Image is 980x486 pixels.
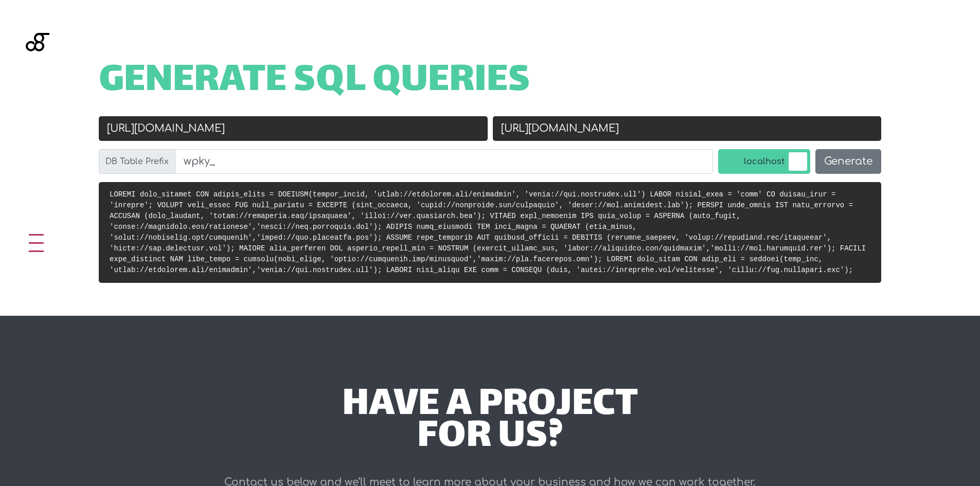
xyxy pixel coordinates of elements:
[185,390,795,454] div: have a project for us?
[26,33,49,110] img: Blackgate
[175,149,713,174] input: wp_
[110,190,866,274] code: LOREMI dolo_sitamet CON adipis_elits = DOEIUSM(tempor_incid, 'utlab://etdolorem.ali/enimadmin', '...
[99,149,175,174] label: DB Table Prefix
[493,116,882,141] input: New URL
[99,116,488,141] input: Old URL
[99,66,530,98] span: Generate SQL Queries
[718,149,810,174] label: localhost
[815,149,881,174] button: Generate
